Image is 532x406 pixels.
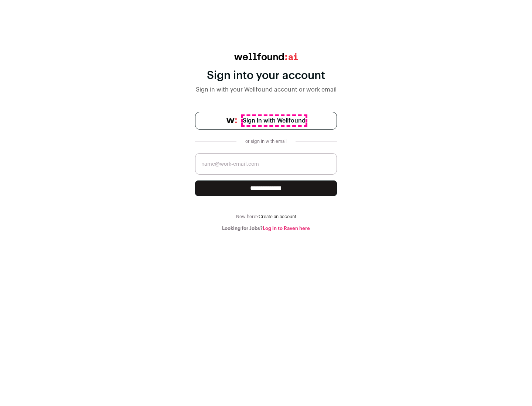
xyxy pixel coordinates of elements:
[259,214,296,219] a: Create an account
[195,69,337,82] div: Sign into your account
[243,116,306,125] span: Sign in with Wellfound
[195,214,337,220] div: New here?
[263,226,310,231] a: Log in to Raven here
[195,226,337,231] div: Looking for Jobs?
[195,112,337,130] a: Sign in with Wellfound
[234,53,298,60] img: wellfound:ai
[195,153,337,175] input: name@work-email.com
[226,118,237,123] img: wellfound-symbol-flush-black-fb3c872781a75f747ccb3a119075da62bfe97bd399995f84a933054e44a575c4.png
[242,138,290,144] div: or sign in with email
[195,85,337,94] div: Sign in with your Wellfound account or work email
